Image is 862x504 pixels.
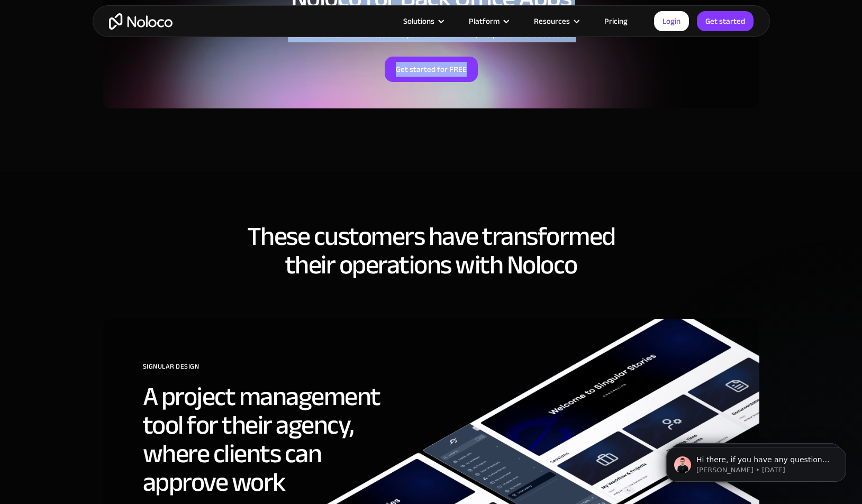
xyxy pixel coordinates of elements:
div: Resources [534,14,570,28]
div: Resources [521,14,591,28]
a: home [109,13,173,30]
a: Login [654,11,689,31]
div: Platform [456,14,521,28]
div: Solutions [403,14,434,28]
a: Pricing [591,14,641,28]
div: Solutions [390,14,456,28]
h2: These customers have transformed their operations with Noloco [103,222,759,279]
div: SIGNULAR DESIGN [143,359,410,382]
a: Get started for FREE [385,57,478,82]
h2: A project management tool for their agency, where clients can approve work [143,382,410,497]
div: Platform [469,14,500,28]
iframe: Intercom notifications message [650,425,862,499]
a: Get started [697,11,754,31]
